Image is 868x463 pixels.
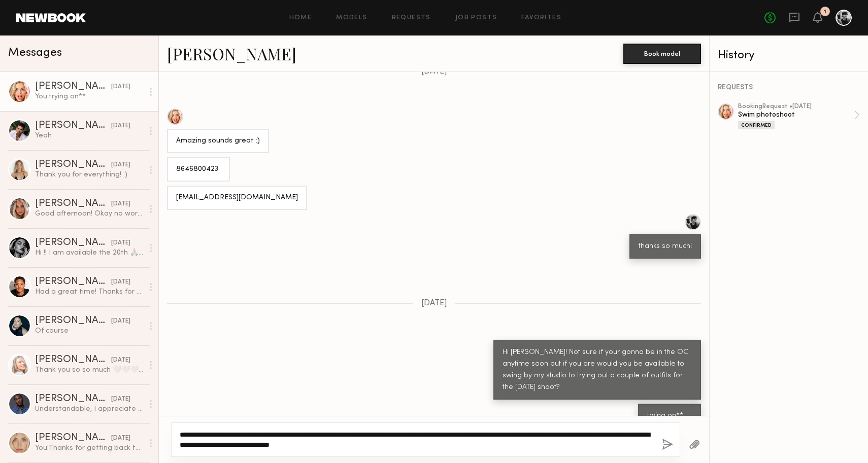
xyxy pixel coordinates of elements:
div: [PERSON_NAME] [35,160,111,170]
div: [DATE] [111,199,130,209]
a: [PERSON_NAME] [167,43,296,64]
div: [DATE] [111,238,130,248]
div: Amazing sounds great :) [176,135,260,147]
div: [DATE] [111,160,130,170]
a: Job Posts [455,15,497,21]
div: [PERSON_NAME] [35,199,111,209]
a: Book model [623,49,701,57]
div: Yeah [35,131,143,140]
div: [PERSON_NAME] [35,394,111,404]
div: Swim photoshoot [738,110,854,120]
div: 8646800423 [176,164,221,175]
span: [DATE] [421,67,447,76]
div: Understandable, I appreciate the opportunity! Reach out if you ever need a [DEMOGRAPHIC_DATA] mod... [35,404,143,414]
div: [PERSON_NAME] [35,316,111,326]
div: trying on** [647,410,692,422]
div: [PERSON_NAME] [35,121,111,131]
span: Messages [8,47,62,59]
div: History [718,50,860,61]
div: [EMAIL_ADDRESS][DOMAIN_NAME] [176,192,298,204]
div: You: trying on** [35,92,143,101]
a: Home [289,15,312,21]
a: bookingRequest •[DATE]Swim photoshootConfirmed [738,103,860,129]
div: [DATE] [111,277,130,287]
div: thanks so much! [639,241,692,253]
div: Of course [35,326,143,336]
a: Models [336,15,367,21]
div: You: Thanks for getting back to me! I'll definitely be reaching out in the future. [35,443,143,453]
div: Had a great time! Thanks for having me! [35,287,143,297]
div: [PERSON_NAME] [35,433,111,443]
div: Good afternoon! Okay no worries thank you so much for letting me know! I would love to work toget... [35,209,143,219]
div: [PERSON_NAME] [35,355,111,365]
div: [PERSON_NAME] [35,82,111,92]
div: [DATE] [111,434,130,443]
div: [PERSON_NAME] [35,277,111,287]
div: [DATE] [111,395,130,404]
div: Confirmed [738,121,775,129]
div: Hi !! I am available the 20th 🙏🏼💫 [35,248,143,258]
div: [PERSON_NAME] [35,238,111,248]
span: [DATE] [421,299,447,308]
button: Book model [623,44,701,64]
div: REQUESTS [718,84,860,91]
div: [DATE] [111,316,130,326]
div: [DATE] [111,355,130,365]
div: [DATE] [111,82,130,92]
div: 1 [824,9,826,15]
a: Requests [392,15,431,21]
div: [DATE] [111,121,130,131]
div: Thank you so so much 🤍🤍🤍🙏🏼 [35,365,143,375]
div: Hi [PERSON_NAME]! Not sure if your gonna be in the OC anytime soon but if you are would you be av... [503,347,692,394]
div: booking Request • [DATE] [738,103,854,110]
a: Favorites [521,15,561,21]
div: Thank you for everything! :) [35,170,143,180]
